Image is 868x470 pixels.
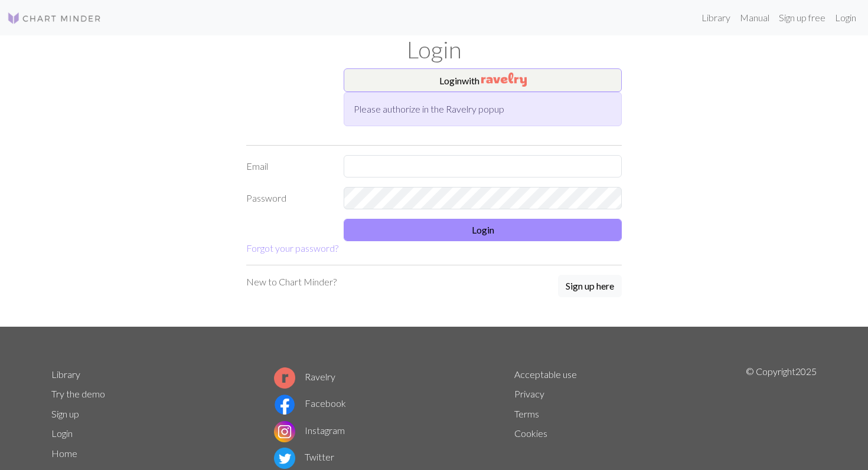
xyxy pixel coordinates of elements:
[514,428,547,439] a: Cookies
[344,68,622,92] button: Loginwith
[44,35,824,64] h1: Login
[239,155,337,178] label: Email
[274,394,295,415] img: Facebook logo
[558,275,622,298] a: Sign up here
[830,6,861,29] a: Login
[246,275,337,289] p: New to Chart Minder?
[274,367,295,389] img: Ravelry logo
[558,275,622,297] button: Sign up here
[274,421,295,442] img: Instagram logo
[51,369,80,380] a: Library
[344,92,622,126] div: Please authorize in the Ravelry popup
[514,369,577,380] a: Acceptable use
[774,6,830,29] a: Sign up free
[51,408,79,419] a: Sign up
[514,388,544,399] a: Privacy
[514,408,539,419] a: Terms
[51,388,105,399] a: Try the demo
[274,397,346,409] a: Facebook
[481,73,527,87] img: Ravelry
[274,448,295,469] img: Twitter logo
[7,11,102,25] img: Logo
[344,219,622,241] button: Login
[274,371,335,382] a: Ravelry
[239,187,337,209] label: Password
[735,6,774,29] a: Manual
[51,448,77,459] a: Home
[274,425,345,436] a: Instagram
[274,451,334,462] a: Twitter
[51,428,73,439] a: Login
[697,6,735,29] a: Library
[246,242,338,254] a: Forgot your password?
